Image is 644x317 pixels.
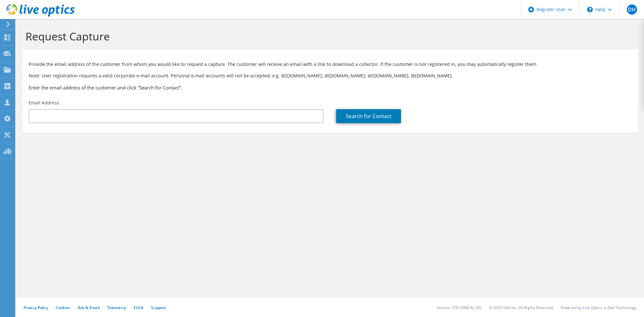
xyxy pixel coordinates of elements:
[627,4,637,15] span: DH
[107,305,126,310] a: Telemetry
[56,305,70,310] a: Cookies
[587,7,593,12] svg: \n
[29,72,631,79] p: Note: User registration requires a valid corporate e-mail account. Personal e-mail accounts will ...
[25,30,631,43] h1: Request Capture
[29,84,631,91] h3: Enter the email address of the customer and click “Search for Contact”.
[29,100,59,106] label: Email Address
[336,109,401,123] a: Search for Contact
[29,61,631,68] p: Provide the email address of the customer from whom you would like to request a capture. The cust...
[489,305,553,310] li: © 2025 Dell Inc. All Rights Reserved
[437,305,481,310] li: Version: [TECHNICAL_ID]
[561,305,636,310] li: Powered by Live Optics, a Dell Technology
[24,305,48,310] a: Privacy Policy
[151,305,166,310] a: Support
[134,305,143,310] a: EULA
[78,305,100,310] a: Ads & Email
